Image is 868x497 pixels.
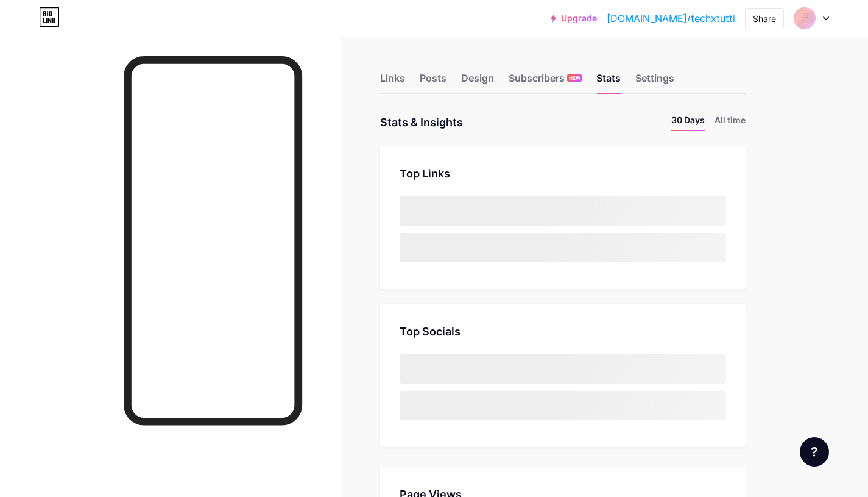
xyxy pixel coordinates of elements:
[380,71,405,93] div: Links
[635,71,674,93] div: Settings
[671,113,705,131] li: 30 Days
[420,71,446,93] div: Posts
[380,113,463,131] div: Stats & Insights
[607,11,735,26] a: [DOMAIN_NAME]/techxtutti
[569,74,580,82] span: NEW
[400,165,726,182] div: Top Links
[715,113,746,131] li: All time
[596,71,621,93] div: Stats
[753,12,776,25] div: Share
[509,71,582,93] div: Subscribers
[793,7,816,30] img: techxtutti
[400,323,726,340] div: Top Socials
[551,13,597,23] a: Upgrade
[461,71,494,93] div: Design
